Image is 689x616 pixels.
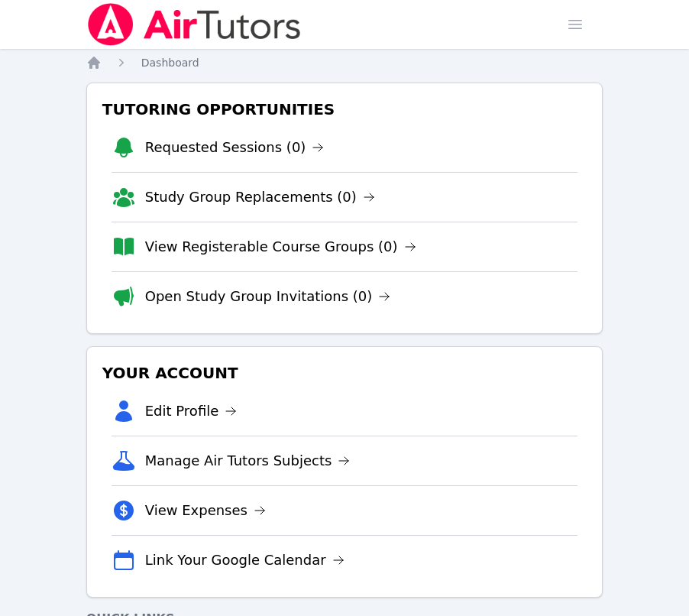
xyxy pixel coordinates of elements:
[86,55,603,70] nav: Breadcrumb
[145,550,344,571] a: Link Your Google Calendar
[99,96,590,123] h3: Tutoring Opportunities
[141,57,199,69] span: Dashboard
[145,500,266,521] a: View Expenses
[145,137,325,158] a: Requested Sessions (0)
[86,3,302,46] img: Air Tutors
[99,359,590,387] h3: Your Account
[145,186,375,208] a: Study Group Replacements (0)
[145,450,351,472] a: Manage Air Tutors Subjects
[145,400,238,422] a: Edit Profile
[141,55,199,70] a: Dashboard
[145,286,391,307] a: Open Study Group Invitations (0)
[145,236,416,258] a: View Registerable Course Groups (0)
